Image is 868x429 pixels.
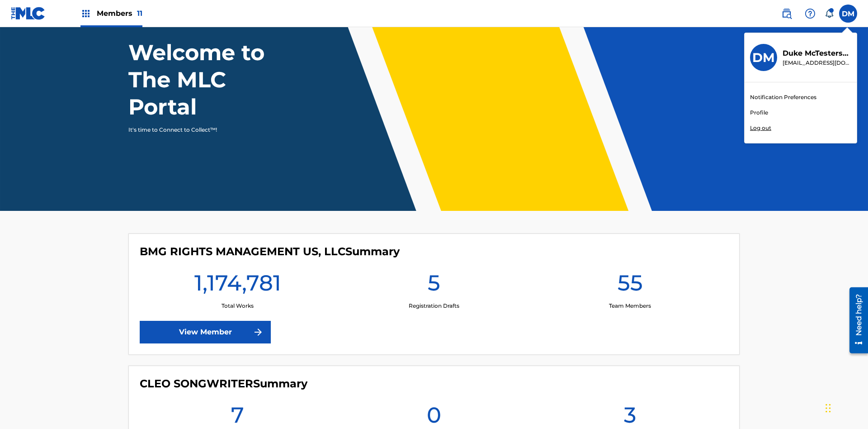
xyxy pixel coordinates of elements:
div: User Menu [839,5,857,23]
p: Duke McTesterson [783,48,851,59]
span: Members [97,8,142,19]
h1: 5 [428,269,440,302]
p: Log out [750,124,771,132]
span: 11 [137,9,142,18]
h3: DM [752,50,775,66]
p: It's time to Connect to Collect™! [128,126,285,134]
iframe: Resource Center [843,284,868,358]
img: f7272a7cc735f4ea7f67.svg [253,327,264,338]
p: Total Works [222,302,254,310]
p: duke.mctesterson@gmail.com [783,59,851,67]
iframe: Chat Widget [823,386,868,429]
h4: BMG RIGHTS MANAGEMENT US, LLC [140,245,400,258]
p: Team Members [609,302,651,310]
div: Notifications [825,9,834,18]
img: help [805,8,816,19]
a: Profile [750,109,768,117]
a: Public Search [778,5,796,23]
h1: 55 [618,269,643,302]
div: Drag [826,395,831,422]
img: search [781,8,792,19]
img: Top Rightsholders [80,8,91,19]
div: Help [801,5,819,23]
h1: Welcome to The MLC Portal [128,39,297,120]
p: Registration Drafts [409,302,459,310]
img: MLC Logo [11,7,46,20]
h1: 1,174,781 [194,269,281,302]
a: Notification Preferences [750,93,816,101]
h4: CLEO SONGWRITER [140,377,307,391]
a: View Member [140,321,271,343]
